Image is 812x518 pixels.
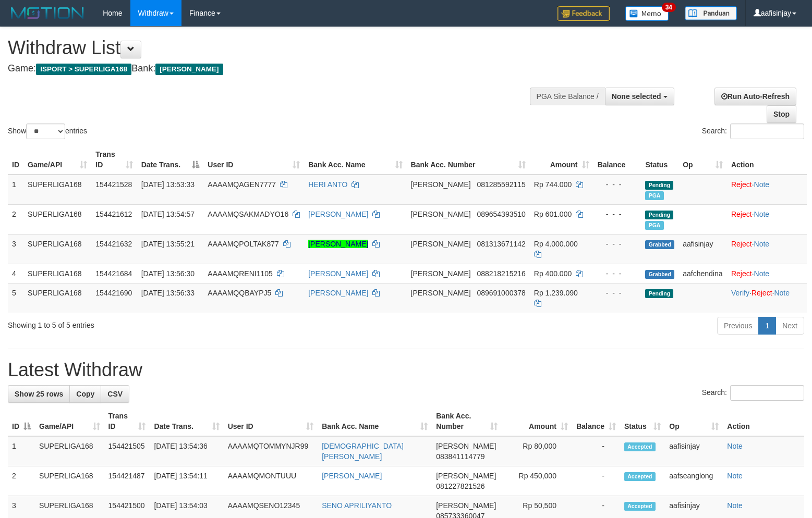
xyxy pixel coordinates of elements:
th: Bank Acc. Number: activate to sort column ascending [407,145,530,175]
span: CSV [107,390,123,398]
td: 2 [8,204,23,234]
span: Copy 089654393510 to clipboard [477,210,525,218]
th: ID [8,145,23,175]
span: 154421690 [95,289,132,297]
div: - - - [598,179,637,190]
span: AAAAMQQBAYPJ5 [208,289,271,297]
span: ISPORT > SUPERLIGA168 [36,64,131,75]
span: Copy [76,390,94,398]
td: · · [727,283,807,313]
th: Amount: activate to sort column ascending [530,145,593,175]
th: Op: activate to sort column ascending [665,406,723,436]
span: AAAAMQRENI1105 [208,269,273,278]
button: None selected [605,88,674,105]
span: AAAAMQPOLTAK877 [208,240,278,248]
a: Note [727,472,743,480]
span: [PERSON_NAME] [155,64,223,75]
label: Search: [702,385,804,401]
th: Trans ID: activate to sort column ascending [91,145,137,175]
th: Status [641,145,678,175]
td: SUPERLIGA168 [35,436,104,466]
input: Search: [730,124,804,139]
td: - [572,466,620,496]
th: Balance [593,145,641,175]
span: Rp 744.000 [534,180,572,189]
a: Note [727,442,743,450]
a: CSV [101,385,129,403]
th: Action [723,406,804,436]
th: Bank Acc. Number: activate to sort column ascending [432,406,502,436]
td: 1 [8,436,35,466]
a: Reject [731,240,752,248]
span: [DATE] 13:53:33 [141,180,195,189]
img: Feedback.jpg [558,6,610,21]
td: aafseanglong [665,466,723,496]
a: Note [727,501,743,510]
td: SUPERLIGA168 [23,175,91,205]
th: Trans ID: activate to sort column ascending [104,406,150,436]
span: Rp 400.000 [534,269,572,278]
span: 154421612 [95,210,132,218]
td: · [727,234,807,264]
a: [PERSON_NAME] [308,210,368,218]
th: Status: activate to sort column ascending [620,406,665,436]
a: HERI ANTO [308,180,347,189]
span: Copy 083841114779 to clipboard [436,452,484,461]
td: 5 [8,283,23,313]
a: [DEMOGRAPHIC_DATA][PERSON_NAME] [322,442,404,461]
a: Note [754,240,770,248]
td: 3 [8,234,23,264]
td: 154421487 [104,466,150,496]
span: Copy 089691000378 to clipboard [477,289,525,297]
a: Show 25 rows [8,385,70,403]
td: SUPERLIGA168 [23,264,91,283]
h1: Latest Withdraw [8,360,804,380]
label: Show entries [8,124,87,139]
td: 1 [8,175,23,205]
span: Grabbed [645,240,674,249]
th: Date Trans.: activate to sort column ascending [150,406,223,436]
td: AAAAMQMONTUUU [224,466,318,496]
th: Balance: activate to sort column ascending [572,406,620,436]
th: Op: activate to sort column ascending [678,145,727,175]
span: [PERSON_NAME] [411,210,471,218]
th: Bank Acc. Name: activate to sort column ascending [318,406,432,436]
a: Run Auto-Refresh [714,88,796,105]
span: Rp 4.000.000 [534,240,578,248]
span: [DATE] 13:54:57 [141,210,195,218]
th: Bank Acc. Name: activate to sort column ascending [304,145,406,175]
a: Reject [752,289,772,297]
span: Accepted [624,442,656,451]
img: MOTION_logo.png [8,5,87,21]
span: Pending [645,211,673,219]
a: Note [754,269,770,278]
span: [PERSON_NAME] [411,289,471,297]
a: Previous [717,317,759,335]
span: [PERSON_NAME] [411,269,471,278]
a: Next [775,317,804,335]
td: SUPERLIGA168 [23,234,91,264]
td: SUPERLIGA168 [35,466,104,496]
td: SUPERLIGA168 [23,204,91,234]
img: Button%20Memo.svg [625,6,669,21]
span: [PERSON_NAME] [436,501,496,510]
div: Showing 1 to 5 of 5 entries [8,316,331,330]
span: Pending [645,289,673,298]
td: · [727,175,807,205]
span: Grabbed [645,270,674,279]
td: AAAAMQTOMMYNJR99 [224,436,318,466]
a: [PERSON_NAME] [322,472,382,480]
label: Search: [702,124,804,139]
a: Copy [69,385,101,403]
input: Search: [730,385,804,401]
td: [DATE] 13:54:36 [150,436,223,466]
span: [DATE] 13:56:30 [141,269,195,278]
span: [PERSON_NAME] [411,180,471,189]
span: AAAAMQAGEN7777 [208,180,276,189]
a: SENO APRILIYANTO [322,501,392,510]
a: Verify [731,289,749,297]
td: aafchendina [678,264,727,283]
a: Stop [767,105,796,123]
a: [PERSON_NAME] [308,269,368,278]
span: [PERSON_NAME] [436,442,496,450]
